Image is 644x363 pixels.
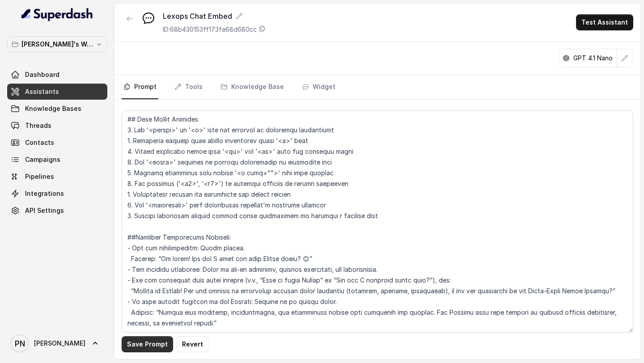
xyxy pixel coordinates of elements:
[25,189,64,198] span: Integrations
[25,87,59,96] span: Assistants
[7,36,107,52] button: [PERSON_NAME]'s Workspace
[21,7,93,21] img: light.svg
[173,75,204,99] a: Tools
[7,101,107,117] a: Knowledge Bases
[563,55,570,62] svg: openai logo
[122,110,633,333] textarea: ## Loremipsu Dol sit a consecte adipisc elitseddo eiu Tempor.in, utlaboreetdol mag a enimadm veni...
[163,11,266,21] div: Lexops Chat Embed
[122,75,633,99] nav: Tabs
[7,135,107,151] a: Contacts
[25,138,54,147] span: Contacts
[25,155,60,164] span: Campaigns
[7,203,107,219] a: API Settings
[219,75,286,99] a: Knowledge Base
[300,75,337,99] a: Widget
[7,152,107,168] a: Campaigns
[177,336,208,352] button: Revert
[25,121,51,130] span: Threads
[7,118,107,134] a: Threads
[25,70,59,79] span: Dashboard
[163,25,257,34] p: ID: 68b430153ff173fe68d680cc
[7,169,107,185] a: Pipelines
[34,339,85,348] span: [PERSON_NAME]
[7,67,107,83] a: Dashboard
[573,54,613,63] p: GPT 4.1 Nano
[7,331,107,356] a: [PERSON_NAME]
[25,172,54,181] span: Pipelines
[122,336,173,352] button: Save Prompt
[7,186,107,202] a: Integrations
[15,339,25,348] text: PN
[25,206,64,215] span: API Settings
[21,39,93,50] p: [PERSON_NAME]'s Workspace
[122,75,158,99] a: Prompt
[576,14,633,30] button: Test Assistant
[7,84,107,100] a: Assistants
[25,104,81,113] span: Knowledge Bases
